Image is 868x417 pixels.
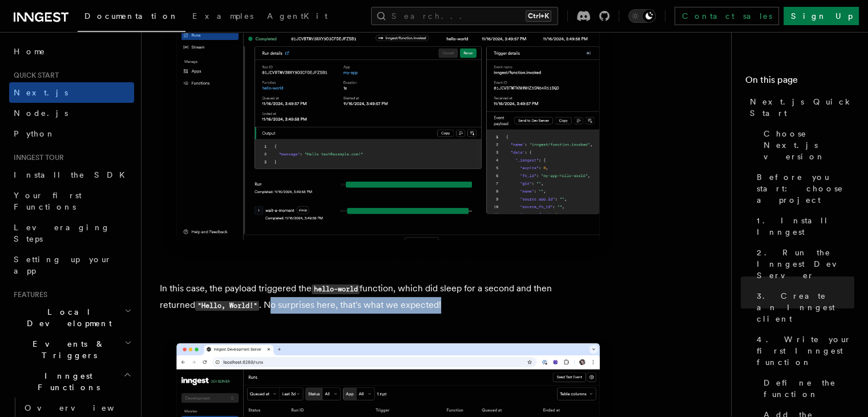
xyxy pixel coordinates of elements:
[84,11,179,21] span: Documentation
[78,3,185,32] a: Documentation
[745,91,854,123] a: Next.js Quick Start
[752,210,854,242] a: 1. Install Inngest
[757,171,854,206] span: Before you start: choose a project
[9,217,134,249] a: Leveraging Steps
[9,366,134,398] button: Inngest Functions
[9,302,134,334] button: Local Development
[267,11,328,21] span: AgentKit
[25,403,142,412] span: Overview
[9,334,134,366] button: Events & Triggers
[14,255,112,275] span: Setting up your app
[9,123,134,144] a: Python
[757,247,854,281] span: 2. Run the Inngest Dev Server
[260,3,334,31] a: AgentKit
[9,290,47,299] span: Features
[195,301,259,311] code: "Hello, World!"
[14,223,110,243] span: Leveraging Steps
[757,334,854,368] span: 4. Write your first Inngest function
[14,46,46,57] span: Home
[14,88,68,97] span: Next.js
[764,377,854,400] span: Define the function
[9,153,64,162] span: Inngest tour
[757,290,854,324] span: 3. Create an Inngest client
[752,286,854,329] a: 3. Create an Inngest client
[9,370,123,393] span: Inngest Functions
[628,9,656,23] button: Toggle dark mode
[9,71,59,80] span: Quick start
[14,109,68,118] span: Node.js
[759,372,854,404] a: Define the function
[764,128,854,162] span: Choose Next.js version
[752,329,854,372] a: 4. Write your first Inngest function
[160,280,616,314] p: In this case, the payload triggered the function, which did sleep for a second and then returned ...
[9,306,124,329] span: Local Development
[752,242,854,286] a: 2. Run the Inngest Dev Server
[757,215,854,238] span: 1. Install Inngest
[784,7,859,25] a: Sign Up
[752,167,854,210] a: Before you start: choose a project
[9,249,134,281] a: Setting up your app
[745,73,854,91] h4: On this page
[9,338,124,361] span: Events & Triggers
[14,170,132,179] span: Install the SDK
[14,129,55,138] span: Python
[9,82,134,103] a: Next.js
[9,185,134,217] a: Your first Functions
[185,3,260,31] a: Examples
[9,41,134,62] a: Home
[526,10,551,22] kbd: Ctrl+K
[9,103,134,123] a: Node.js
[675,7,779,25] a: Contact sales
[371,7,558,25] button: Search...Ctrl+K
[312,284,360,294] code: hello-world
[9,165,134,185] a: Install the SDK
[759,123,854,167] a: Choose Next.js version
[14,191,82,211] span: Your first Functions
[750,96,854,119] span: Next.js Quick Start
[192,11,253,21] span: Examples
